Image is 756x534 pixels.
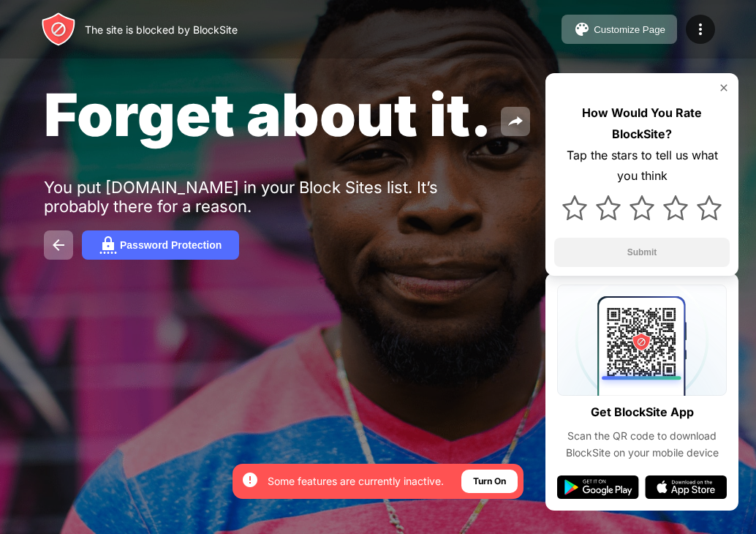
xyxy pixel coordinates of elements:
[82,230,239,260] button: Password Protection
[120,239,222,251] div: Password Protection
[573,20,591,38] img: pallet.svg
[241,471,259,489] img: error-circle-white.svg
[645,475,727,499] img: app-store.svg
[44,178,496,216] div: You put [DOMAIN_NAME] in your Block Sites list. It’s probably there for a reason.
[50,236,67,254] img: back.svg
[554,145,730,187] div: Tap the stars to tell us what you think
[44,79,492,150] span: Forget about it.
[562,15,677,44] button: Customize Page
[557,428,727,461] div: Scan the QR code to download BlockSite on your mobile device
[591,402,694,423] div: Get BlockSite App
[663,195,688,220] img: star.svg
[697,195,722,220] img: star.svg
[507,113,524,130] img: share.svg
[692,20,709,38] img: menu-icon.svg
[268,474,444,489] div: Some features are currently inactive.
[557,475,639,499] img: google-play.svg
[718,82,730,94] img: rate-us-close.svg
[554,238,730,267] button: Submit
[630,195,654,220] img: star.svg
[562,195,587,220] img: star.svg
[554,102,730,145] div: How Would You Rate BlockSite?
[85,23,238,36] div: The site is blocked by BlockSite
[557,285,727,396] img: qrcode.svg
[596,195,621,220] img: star.svg
[594,24,665,35] div: Customize Page
[473,474,506,489] div: Turn On
[99,236,117,254] img: password.svg
[41,12,76,47] img: header-logo.svg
